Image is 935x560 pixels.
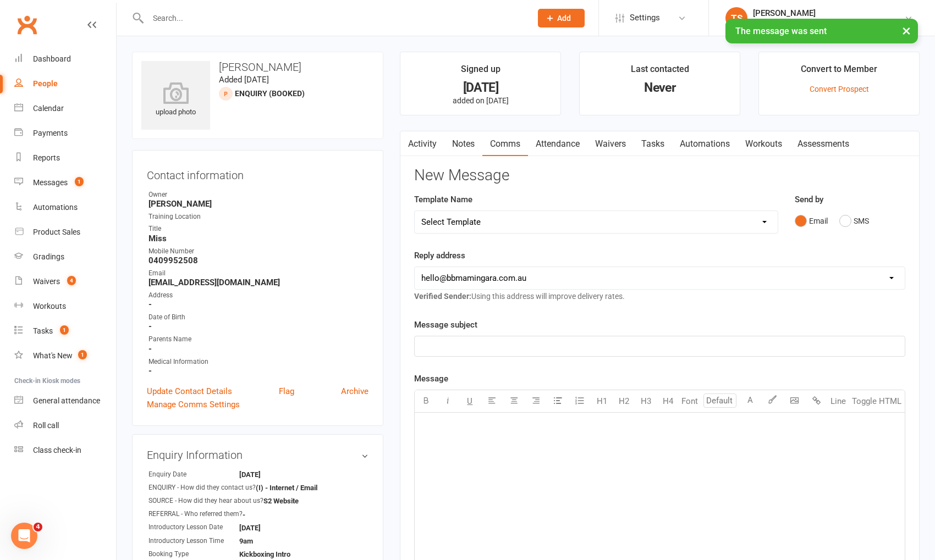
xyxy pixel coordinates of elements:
[810,85,869,93] a: Convert Prospect
[414,372,448,385] label: Message
[14,47,116,71] a: Dashboard
[410,82,551,93] div: [DATE]
[263,497,327,505] strong: S2 Website
[725,19,918,43] div: The message was sent
[33,326,53,335] div: Tasks
[14,96,116,121] a: Calendar
[634,131,672,157] a: Tasks
[148,549,239,559] div: Booking Type
[33,252,64,261] div: Gradings
[148,290,369,301] div: Address
[239,470,302,479] strong: [DATE]
[482,131,528,157] a: Comms
[148,234,369,243] strong: Miss
[14,245,116,269] a: Gradings
[672,131,738,157] a: Automations
[11,523,37,549] iframe: Intercom live chat
[148,278,369,287] strong: [EMAIL_ADDRESS][DOMAIN_NAME]
[753,8,904,18] div: [PERSON_NAME]
[631,62,689,82] div: Last contacted
[679,390,701,412] button: Font
[461,62,501,82] div: Signed up
[148,300,369,309] strong: -
[148,199,369,209] strong: [PERSON_NAME]
[147,449,369,461] h3: Enquiry Information
[145,10,524,26] input: Search...
[14,413,116,438] a: Roll call
[33,277,60,286] div: Waivers
[739,390,761,412] button: A
[14,220,116,245] a: Product Sales
[33,104,64,113] div: Calendar
[444,131,482,157] a: Notes
[148,366,369,376] strong: -
[148,321,369,331] strong: -
[147,398,240,411] a: Manage Comms Settings
[725,7,747,29] div: TS
[795,193,823,206] label: Send by
[148,334,369,345] div: Parents Name
[148,522,239,533] div: Introductory Lesson Date
[78,350,87,359] span: 1
[538,9,585,27] button: Add
[557,14,571,23] span: Add
[33,203,78,212] div: Automations
[147,385,232,398] a: Update Contact Details
[590,82,730,93] div: Never
[14,269,116,294] a: Waivers 4
[341,385,369,398] a: Archive
[33,396,100,405] div: General attendance
[148,190,369,200] div: Owner
[141,61,374,73] h3: [PERSON_NAME]
[148,483,256,493] div: ENQUIRY - How did they contact us?
[239,550,302,558] strong: Kickboxing Intro
[148,469,239,480] div: Enquiry Date
[243,511,306,519] strong: -
[75,177,84,186] span: 1
[801,62,877,82] div: Convert to Member
[33,153,60,162] div: Reports
[148,246,369,257] div: Mobile Number
[33,79,58,88] div: People
[147,165,369,181] h3: Contact information
[148,312,369,323] div: Date of Birth
[33,446,81,454] div: Class check-in
[14,146,116,170] a: Reports
[148,509,243,519] div: REFERRAL - Who referred them?
[630,5,660,30] span: Settings
[528,131,587,157] a: Attendance
[14,438,116,463] a: Class kiosk mode
[414,318,477,331] label: Message subject
[148,536,239,546] div: Introductory Lesson Time
[849,390,904,412] button: Toggle HTML
[33,178,68,187] div: Messages
[14,195,116,220] a: Automations
[827,390,849,412] button: Line
[148,256,369,265] strong: 0409952508
[148,496,263,506] div: SOURCE - How did they hear about us?
[33,228,80,236] div: Product Sales
[14,121,116,146] a: Payments
[60,325,69,335] span: 1
[414,292,625,301] span: Using this address will improve delivery rates.
[235,89,305,98] span: Enquiry (Booked)
[400,131,444,157] a: Activity
[148,212,369,222] div: Training Location
[897,19,916,42] button: ×
[141,82,210,118] div: upload photo
[414,167,905,184] h3: New Message
[33,351,73,360] div: What's New
[587,131,634,157] a: Waivers
[33,129,68,137] div: Payments
[219,75,269,85] time: Added [DATE]
[256,484,319,492] strong: (I) - Internet / Email
[613,390,635,412] button: H2
[591,390,613,412] button: H1
[459,390,481,412] button: U
[753,18,904,28] div: Black Belt Martial Arts [GEOGRAPHIC_DATA]
[148,224,369,234] div: Title
[14,71,116,96] a: People
[657,390,679,412] button: H4
[14,343,116,368] a: What's New1
[14,389,116,413] a: General attendance kiosk mode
